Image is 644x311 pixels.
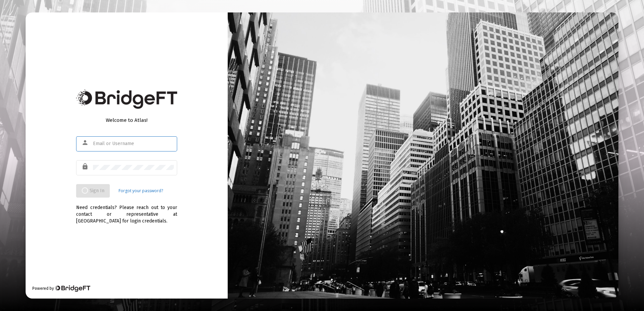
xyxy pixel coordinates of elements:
div: Welcome to Atlas! [76,117,177,124]
img: Bridge Financial Technology Logo [55,285,90,292]
div: Need credentials? Please reach out to your contact or representative at [GEOGRAPHIC_DATA] for log... [76,198,177,224]
button: Sign In [76,184,110,198]
img: Bridge Financial Technology Logo [76,90,177,109]
mat-icon: lock [82,163,90,171]
div: Powered by [32,285,90,292]
a: Forgot your password? [119,187,163,194]
span: Sign In [82,188,104,194]
input: Email or Username [93,141,174,146]
mat-icon: person [82,139,90,147]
